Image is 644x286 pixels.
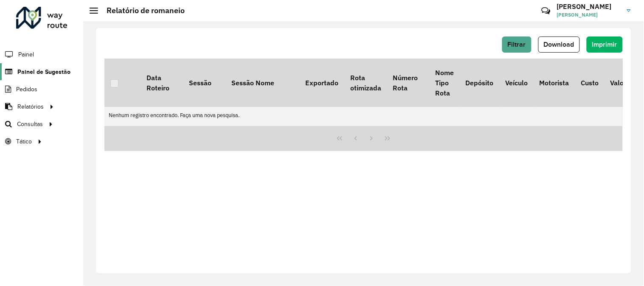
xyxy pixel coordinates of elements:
[544,41,574,48] span: Download
[16,85,37,94] span: Pedidos
[141,59,183,107] th: Data Roteiro
[592,41,617,48] span: Imprimir
[557,11,621,19] span: [PERSON_NAME]
[98,6,185,15] h2: Relatório de romaneio
[460,59,499,107] th: Depósito
[17,67,70,76] span: Painel de Sugestão
[557,3,621,11] h3: [PERSON_NAME]
[430,59,460,107] th: Nome Tipo Rota
[16,137,32,146] span: Tático
[18,50,34,59] span: Painel
[534,59,575,107] th: Motorista
[605,59,632,107] th: Valor
[17,102,44,111] span: Relatórios
[300,59,344,107] th: Exportado
[502,36,532,53] button: Filtrar
[508,41,526,48] span: Filtrar
[500,59,534,107] th: Veículo
[538,36,580,53] button: Download
[537,2,555,20] a: Contato Rápido
[17,120,43,129] span: Consultas
[344,59,387,107] th: Rota otimizada
[225,59,300,107] th: Sessão Nome
[587,36,623,53] button: Imprimir
[183,59,225,107] th: Sessão
[575,59,604,107] th: Custo
[387,59,430,107] th: Número Rota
